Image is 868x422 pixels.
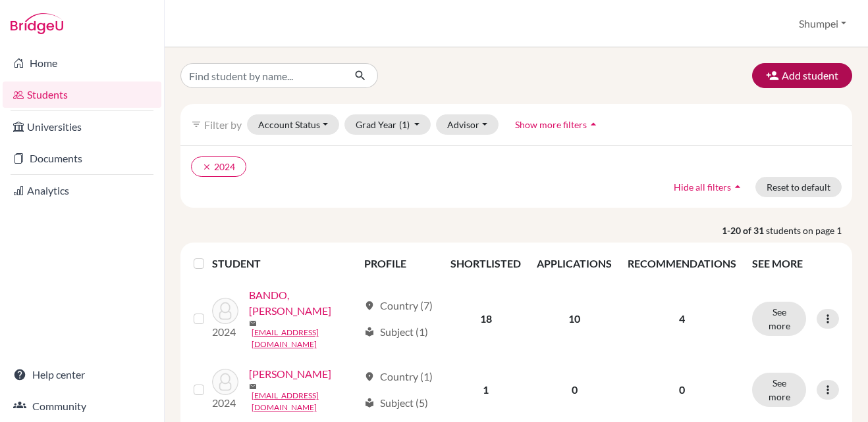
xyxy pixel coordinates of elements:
[364,369,433,385] div: Country (1)
[202,162,211,172] i: clear
[364,300,375,311] span: location_on
[674,181,731,193] span: Hide all filters
[252,390,358,413] a: [EMAIL_ADDRESS][DOMAIN_NAME]
[204,118,242,131] span: Filter by
[212,395,238,411] p: 2024
[364,395,428,411] div: Subject (5)
[252,327,358,350] a: [EMAIL_ADDRESS][DOMAIN_NAME]
[752,373,806,407] button: See more
[249,366,331,382] a: [PERSON_NAME]
[191,119,202,129] i: filter_list
[3,114,161,140] a: Universities
[364,327,375,337] span: local_library
[399,119,410,130] span: (1)
[766,223,852,237] span: students on page 1
[443,248,529,279] th: SHORTLISTED
[212,369,238,395] img: FUJIHIRA, Marina
[180,63,344,88] input: Find student by name...
[3,145,161,172] a: Documents
[3,177,161,204] a: Analytics
[436,114,499,135] button: Advisor
[364,398,375,408] span: local_library
[364,298,433,314] div: Country (7)
[364,324,428,340] div: Subject (1)
[364,371,375,382] span: location_on
[3,50,161,76] a: Home
[620,248,744,279] th: RECOMMENDATIONS
[212,324,238,340] p: 2024
[744,248,847,279] th: SEE MORE
[752,63,852,88] button: Add student
[249,319,257,327] span: mail
[212,248,356,279] th: STUDENT
[344,114,431,135] button: Grad Year(1)
[443,279,529,358] td: 18
[529,358,620,421] td: 0
[249,287,358,319] a: BANDO, [PERSON_NAME]
[11,13,63,34] img: Bridge-U
[212,298,238,324] img: BANDO, Yune
[752,302,806,336] button: See more
[663,177,755,197] button: Hide all filtersarrow_drop_up
[3,393,161,419] a: Community
[249,383,257,390] span: mail
[587,118,600,131] i: arrow_drop_up
[529,248,620,279] th: APPLICATIONS
[443,358,529,421] td: 1
[529,279,620,358] td: 10
[755,177,842,197] button: Reset to default
[356,248,443,279] th: PROFILE
[191,156,246,177] button: clear2024
[247,114,339,135] button: Account Status
[504,114,611,135] button: Show more filtersarrow_drop_up
[731,180,744,193] i: arrow_drop_up
[628,311,736,327] p: 4
[515,119,587,130] span: Show more filters
[3,362,161,388] a: Help center
[722,223,766,237] strong: 1-20 of 31
[3,82,161,108] a: Students
[628,382,736,398] p: 0
[793,11,852,36] button: Shumpei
